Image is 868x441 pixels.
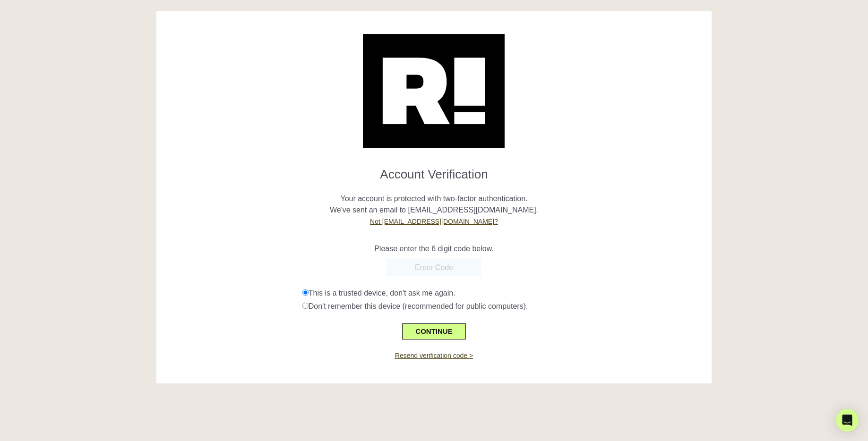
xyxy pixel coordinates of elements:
[395,352,473,359] a: Resend verification code >
[163,182,705,227] p: Your account is protected with two-factor authentication. We've sent an email to [EMAIL_ADDRESS][...
[387,259,481,276] input: Enter Code
[370,218,498,225] a: Not [EMAIL_ADDRESS][DOMAIN_NAME]?
[363,34,505,148] img: Retention.com
[163,160,705,182] h1: Account Verification
[402,323,465,339] button: CONTINUE
[836,409,859,432] div: Open Intercom Messenger
[302,288,705,299] div: This is a trusted device, don't ask me again.
[302,301,705,312] div: Don't remember this device (recommended for public computers).
[163,243,705,254] p: Please enter the 6 digit code below.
